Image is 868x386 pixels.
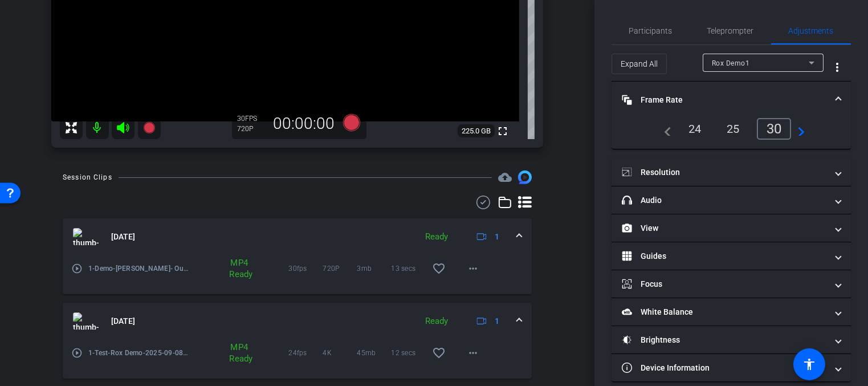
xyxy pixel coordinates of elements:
mat-expansion-panel-header: Resolution [612,159,851,186]
button: More Options for Adjustments Panel [824,54,851,81]
mat-icon: cloud_upload [498,170,512,184]
mat-expansion-panel-header: White Balance [612,298,851,326]
span: Participants [629,27,673,35]
span: Adjustments [789,27,834,35]
span: Teleprompter [707,27,754,35]
span: 720P [323,263,357,274]
span: 12 secs [392,347,426,359]
span: 45mb [357,347,392,359]
span: 1 [495,231,499,243]
img: thumb-nail [73,312,99,330]
mat-icon: fullscreen [496,124,510,138]
div: 720P [238,124,266,133]
mat-panel-title: Brightness [622,334,827,346]
mat-icon: more_horiz [467,346,480,360]
div: 24 [680,119,710,139]
span: 13 secs [392,263,426,274]
mat-icon: play_circle_outline [71,263,83,274]
mat-expansion-panel-header: Frame Rate [612,82,851,118]
div: Session Clips [63,172,112,183]
mat-expansion-panel-header: Guides [612,242,851,270]
div: 30 [238,114,266,123]
mat-expansion-panel-header: thumb-nail[DATE]Ready1 [63,218,532,255]
mat-panel-title: Frame Rate [622,94,827,106]
mat-panel-title: White Balance [622,306,827,318]
mat-icon: accessibility [802,357,816,371]
div: Ready [419,315,454,328]
div: 30 [757,118,792,140]
mat-expansion-panel-header: Brightness [612,326,851,354]
mat-panel-title: Device Information [622,362,827,374]
span: 30fps [289,263,323,274]
div: thumb-nail[DATE]Ready1 [63,339,532,379]
span: Destinations for your clips [498,170,512,184]
mat-expansion-panel-header: Device Information [612,354,851,381]
button: Expand All [612,54,667,74]
mat-expansion-panel-header: Focus [612,270,851,298]
div: 00:00:00 [266,114,343,133]
mat-icon: favorite_border [433,346,446,360]
span: [DATE] [111,231,135,243]
div: thumb-nail[DATE]Ready1 [63,255,532,294]
span: 1-Demo-[PERSON_NAME]- Outreach-Rox Demo1-2025-09-10-20-52-32-849-0 [88,263,189,274]
img: Session clips [518,170,532,184]
div: 25 [718,119,748,139]
mat-icon: more_horiz [467,262,480,275]
div: MP4 Ready [224,342,254,364]
div: Ready [419,230,454,243]
mat-icon: more_vert [830,60,844,74]
mat-icon: play_circle_outline [71,347,83,359]
span: [DATE] [111,315,135,327]
div: Frame Rate [612,118,851,149]
mat-panel-title: Audio [622,194,827,206]
div: MP4 Ready [224,257,254,280]
span: 3mb [357,263,392,274]
mat-panel-title: Focus [622,278,827,290]
img: thumb-nail [73,228,99,245]
mat-expansion-panel-header: thumb-nail[DATE]Ready1 [63,303,532,339]
span: 225.0 GB [458,124,495,138]
mat-panel-title: View [622,222,827,234]
span: Expand All [621,53,658,75]
span: 1 [495,315,499,327]
mat-panel-title: Resolution [622,166,827,178]
span: 24fps [289,347,323,359]
mat-panel-title: Guides [622,250,827,262]
span: 4K [323,347,357,359]
mat-expansion-panel-header: Audio [612,186,851,214]
span: 1-Test-Rox Demo-2025-09-08-15-36-52-273-0 [88,347,189,359]
mat-icon: navigate_next [791,122,805,136]
mat-icon: navigate_before [658,122,671,136]
span: Rox Demo1 [712,59,750,67]
mat-expansion-panel-header: View [612,214,851,242]
span: FPS [246,115,258,123]
mat-icon: favorite_border [433,262,446,275]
